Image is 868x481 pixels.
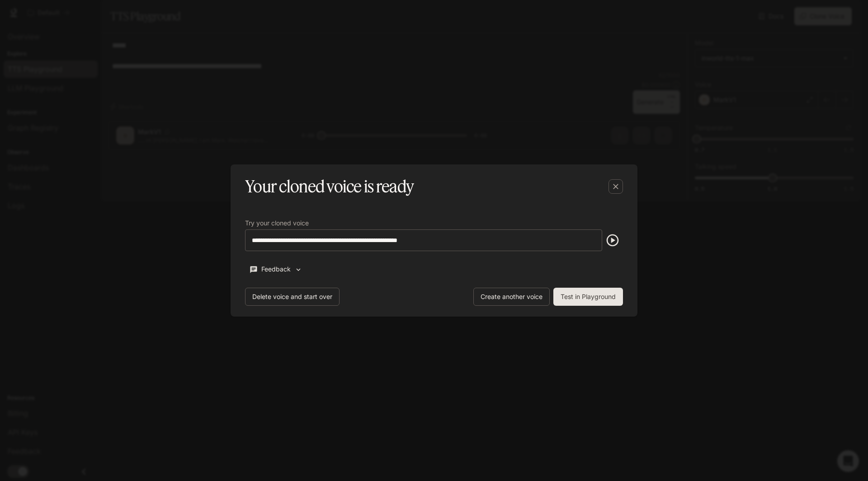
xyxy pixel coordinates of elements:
[245,220,309,226] p: Try your cloned voice
[473,288,550,306] button: Create another voice
[245,175,414,198] h5: Your cloned voice is ready
[553,288,623,306] button: Test in Playground
[245,288,340,306] button: Delete voice and start over
[245,262,307,277] button: Feedback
